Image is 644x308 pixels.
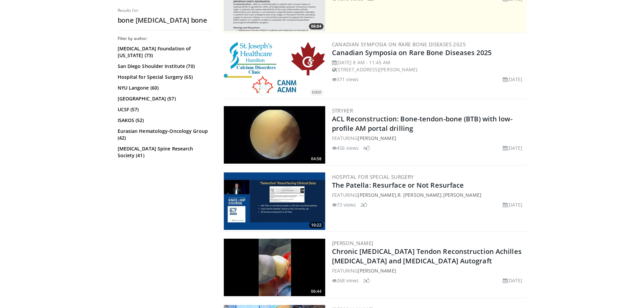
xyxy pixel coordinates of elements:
[224,172,325,230] img: 973b0c3c-fa2a-4d48-9336-c199bb088639.300x170_q85_crop-smart_upscale.jpg
[332,107,353,114] a: Stryker
[118,45,211,59] a: [MEDICAL_DATA] Foundation of [US_STATE] (73)
[118,8,212,13] p: Results for:
[503,144,523,151] li: [DATE]
[443,192,481,198] a: [PERSON_NAME]
[332,114,512,133] a: ACL Reconstruction: Bone-tendon-bone (BTB) with low-profile AM portal drilling
[332,48,492,57] a: Canadian Symposia on Rare Bone Diseases 2025
[309,222,324,228] span: 10:22
[118,85,211,91] a: NYU Langone (60)
[332,173,414,180] a: Hospital for Special Surgery
[332,201,356,208] li: 73 views
[224,172,325,230] a: 10:22
[224,106,325,164] img: 78fc7ad7-5db7-45e0-8a2f-6e370d7522f6.300x170_q85_crop-smart_upscale.jpg
[118,36,212,41] h3: Filter by author:
[503,201,523,208] li: [DATE]
[332,135,525,142] div: FEATURING
[118,16,212,25] h2: bone [MEDICAL_DATA] bone
[332,144,359,151] li: 456 views
[398,192,442,198] a: R. [PERSON_NAME]
[118,117,211,124] a: ISAKOS (52)
[224,42,325,96] a: EVENT
[363,144,370,151] li: 4
[118,63,211,70] a: San Diego Shoulder Institute (70)
[332,76,359,83] li: 371 views
[332,277,359,284] li: 268 views
[118,128,211,141] a: Eurasian Hematology-Oncology Group (42)
[358,267,396,274] a: [PERSON_NAME]
[332,41,466,48] a: Canadian Symposia on Rare Bone Diseases 2025
[360,201,367,208] li: 2
[358,192,396,198] a: [PERSON_NAME]
[224,239,325,296] img: 3f93c4f4-1cd8-4ddd-8d31-b4fae3ac52ad.300x170_q85_crop-smart_upscale.jpg
[118,145,211,159] a: [MEDICAL_DATA] Spine Research Society (41)
[358,135,396,141] a: [PERSON_NAME]
[309,288,324,294] span: 06:44
[332,247,522,265] a: Chronic [MEDICAL_DATA] Tendon Reconstruction Achilles [MEDICAL_DATA] and [MEDICAL_DATA] Autograft
[503,76,523,83] li: [DATE]
[224,42,325,96] img: 59b7dea3-8883-45d6-a110-d30c6cb0f321.png.300x170_q85_autocrop_double_scale_upscale_version-0.2.png
[363,277,370,284] li: 2
[332,191,525,198] div: FEATURING , ,
[332,59,525,73] div: [DATE] 8 AM - 11:45 AM [STREET_ADDRESS][PERSON_NAME]
[118,106,211,113] a: UCSF (57)
[332,181,464,190] a: The Patella: Resurface or Not Resurface
[503,277,523,284] li: [DATE]
[332,240,374,246] a: [PERSON_NAME]
[224,239,325,296] a: 06:44
[332,267,525,274] div: FEATURING
[309,156,324,162] span: 04:58
[224,106,325,164] a: 04:58
[118,95,211,102] a: [GEOGRAPHIC_DATA] (57)
[118,74,211,80] a: Hospital for Special Surgery (65)
[309,23,324,29] span: 06:04
[312,90,321,95] small: EVENT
